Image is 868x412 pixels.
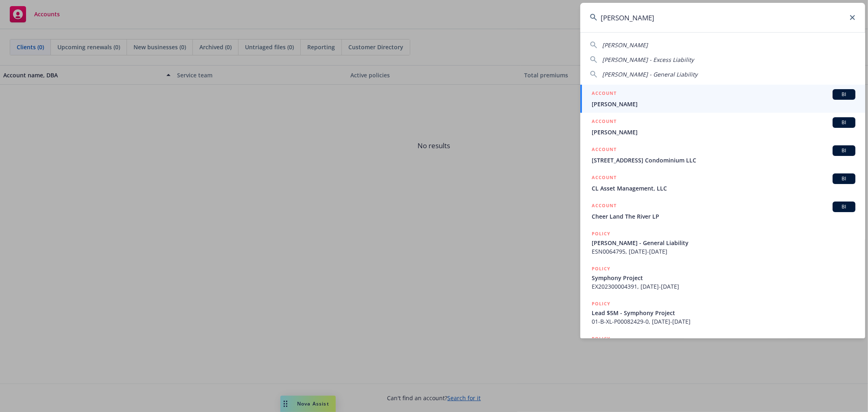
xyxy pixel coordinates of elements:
[592,212,855,221] span: Cheer Land The River LP
[592,265,610,273] h5: POLICY
[580,3,865,32] input: Search...
[592,89,617,99] h5: ACCOUNT
[592,230,610,238] h5: POLICY
[592,335,610,343] h5: POLICY
[580,225,865,260] a: POLICY[PERSON_NAME] - General LiabilityESN0064795, [DATE]-[DATE]
[580,197,865,225] a: ACCOUNTBICheer Land The River LP
[592,202,617,211] h5: ACCOUNT
[592,173,617,183] h5: ACCOUNT
[602,56,694,64] span: [PERSON_NAME] - Excess Liability
[592,247,855,256] span: ESN0064795, [DATE]-[DATE]
[602,70,697,78] span: [PERSON_NAME] - General Liability
[580,141,865,169] a: ACCOUNTBI[STREET_ADDRESS] Condominium LLC
[836,175,852,182] span: BI
[592,300,610,308] h5: POLICY
[592,117,617,127] h5: ACCOUNT
[592,239,855,247] span: [PERSON_NAME] - General Liability
[592,309,855,317] span: Lead $5M - Symphony Project
[602,41,648,49] span: [PERSON_NAME]
[592,156,855,164] span: [STREET_ADDRESS] Condominium LLC
[836,203,852,210] span: BI
[592,282,855,291] span: EX202300004391, [DATE]-[DATE]
[580,85,865,113] a: ACCOUNTBI[PERSON_NAME]
[580,260,865,295] a: POLICYSymphony ProjectEX202300004391, [DATE]-[DATE]
[580,330,865,365] a: POLICY
[836,91,852,98] span: BI
[580,169,865,197] a: ACCOUNTBICL Asset Management, LLC
[836,119,852,126] span: BI
[592,317,855,326] span: 01-B-XL-P00082429-0, [DATE]-[DATE]
[592,128,855,136] span: [PERSON_NAME]
[580,295,865,330] a: POLICYLead $5M - Symphony Project01-B-XL-P00082429-0, [DATE]-[DATE]
[592,184,855,193] span: CL Asset Management, LLC
[580,113,865,141] a: ACCOUNTBI[PERSON_NAME]
[592,274,855,282] span: Symphony Project
[592,100,855,108] span: [PERSON_NAME]
[592,145,617,155] h5: ACCOUNT
[836,147,852,154] span: BI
